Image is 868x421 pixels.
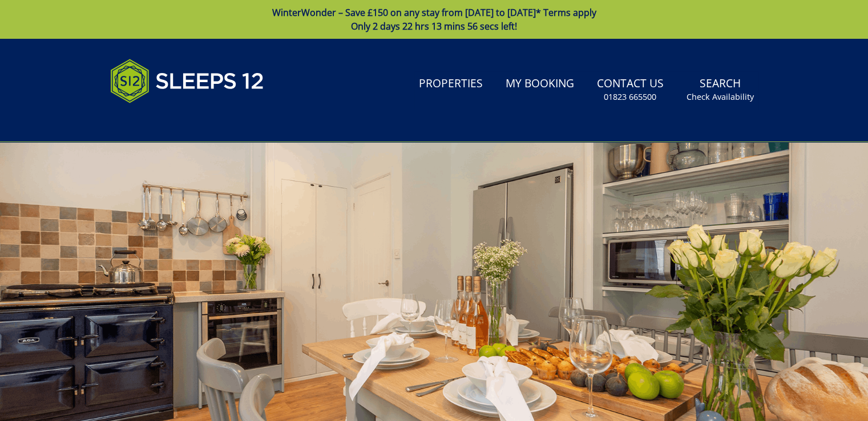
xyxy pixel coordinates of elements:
[414,71,487,97] a: Properties
[682,71,758,108] a: SearchCheck Availability
[110,52,264,110] img: Sleeps 12
[687,91,754,103] small: Check Availability
[104,116,224,126] iframe: Customer reviews powered by Trustpilot
[592,71,668,108] a: Contact Us01823 665500
[604,91,656,103] small: 01823 665500
[501,71,579,97] a: My Booking
[351,20,517,33] span: Only 2 days 22 hrs 13 mins 56 secs left!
